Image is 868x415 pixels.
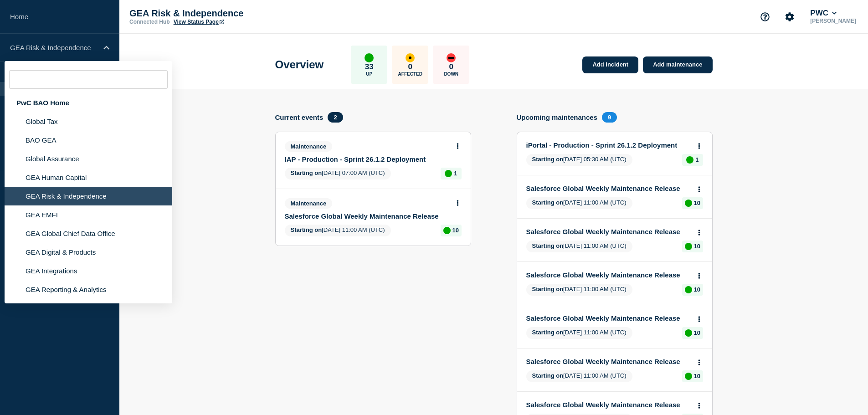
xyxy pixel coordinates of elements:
[447,53,456,62] div: down
[5,243,172,261] li: GEA Digital & Products
[532,329,564,336] span: Starting on
[5,93,172,112] div: PwC BAO Home
[285,212,449,220] a: Salesforce Global Weekly Maintenance Release
[398,72,422,77] p: Affected
[526,228,691,236] a: Salesforce Global Weekly Maintenance Release
[694,286,700,293] p: 10
[808,18,858,24] p: [PERSON_NAME]
[275,58,324,71] h1: Overview
[328,112,343,123] span: 2
[694,329,700,336] p: 10
[5,168,172,187] li: GEA Human Capital
[5,224,172,243] li: GEA Global Chief Data Office
[285,155,449,163] a: IAP - Production - Sprint 26.1.2 Deployment
[129,8,312,19] p: GEA Risk & Independence
[694,243,700,250] p: 10
[526,401,691,409] a: Salesforce Global Weekly Maintenance Release
[526,154,632,166] span: [DATE] 05:30 AM (UTC)
[174,19,224,25] a: View Status Page
[755,7,775,26] button: Support
[5,187,172,205] li: GEA Risk & Independence
[695,156,699,163] p: 1
[408,62,412,72] p: 0
[275,113,324,121] h4: Current events
[526,184,691,192] a: Salesforce Global Weekly Maintenance Release
[526,197,632,209] span: [DATE] 11:00 AM (UTC)
[532,286,564,292] span: Starting on
[444,72,458,77] p: Down
[685,286,692,293] div: up
[526,241,632,252] span: [DATE] 11:00 AM (UTC)
[5,112,172,131] li: Global Tax
[366,72,372,77] p: Up
[406,53,415,62] div: affected
[808,9,838,18] button: PWC
[602,112,617,123] span: 9
[285,141,333,152] span: Maintenance
[5,261,172,280] li: GEA Integrations
[526,141,691,149] a: iPortal - Production - Sprint 26.1.2 Deployment
[526,327,632,339] span: [DATE] 11:00 AM (UTC)
[526,370,632,382] span: [DATE] 11:00 AM (UTC)
[526,358,691,365] a: Salesforce Global Weekly Maintenance Release
[5,149,172,168] li: Global Assurance
[365,53,374,62] div: up
[532,156,564,163] span: Starting on
[526,284,632,296] span: [DATE] 11:00 AM (UTC)
[686,156,693,164] div: up
[517,113,598,121] h4: Upcoming maintenances
[532,372,564,379] span: Starting on
[694,200,700,206] p: 10
[443,227,451,234] div: up
[365,62,374,72] p: 33
[694,373,700,379] p: 10
[685,373,692,380] div: up
[129,19,170,25] p: Connected Hub
[285,225,391,236] span: [DATE] 11:00 AM (UTC)
[582,56,638,73] a: Add incident
[285,198,333,209] span: Maintenance
[685,200,692,207] div: up
[685,243,692,250] div: up
[454,170,457,177] p: 1
[685,329,692,337] div: up
[285,168,391,179] span: [DATE] 07:00 AM (UTC)
[532,242,564,249] span: Starting on
[291,169,322,176] span: Starting on
[291,226,322,233] span: Starting on
[449,62,453,72] p: 0
[445,170,452,177] div: up
[5,131,172,149] li: BAO GEA
[10,44,98,51] p: GEA Risk & Independence
[526,271,691,279] a: Salesforce Global Weekly Maintenance Release
[452,227,459,234] p: 10
[5,205,172,224] li: GEA EMFI
[780,7,799,26] button: Account settings
[526,314,691,322] a: Salesforce Global Weekly Maintenance Release
[5,280,172,299] li: GEA Reporting & Analytics
[532,199,564,206] span: Starting on
[643,56,712,73] a: Add maintenance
